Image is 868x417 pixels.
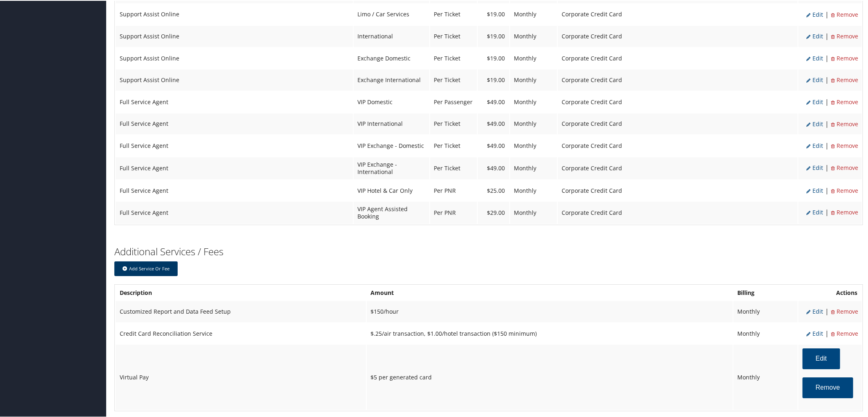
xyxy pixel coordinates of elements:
td: Full Service Agent [116,201,353,223]
span: Remove [831,307,859,314]
span: Per PNR [434,208,456,216]
td: Virtual Pay [116,344,366,409]
td: Full Service Agent [116,179,353,201]
td: $19.00 [478,47,509,68]
span: Per Ticket [434,163,461,171]
span: Remove [831,329,859,337]
span: Edit [807,119,823,127]
td: Corporate Credit Card [558,156,798,178]
td: Monthly [734,300,798,321]
span: Monthly [514,31,537,39]
span: Per Ticket [434,9,461,17]
span: Remove [831,97,859,105]
span: Edit [807,329,823,337]
th: Description [116,285,366,299]
td: VIP Hotel & Car Only [354,179,429,201]
span: Monthly [514,119,537,127]
td: Limo / Car Services [354,3,429,25]
td: $19.00 [478,69,509,90]
span: Remove [831,10,859,18]
td: VIP Exchange - Domestic [354,134,429,156]
td: $49.00 [478,134,509,156]
span: Edit [807,97,823,105]
span: Per Ticket [434,31,461,39]
span: Remove [831,141,859,149]
td: $19.00 [478,25,509,46]
td: Exchange International [354,69,429,90]
button: Add Service or Fee [114,261,178,275]
h2: Additional Services / Fees [114,244,863,258]
th: Amount [367,285,733,299]
td: Corporate Credit Card [558,134,798,156]
span: Edit [807,31,823,39]
button: Remove [803,377,853,397]
span: Remove [831,31,859,39]
td: $49.00 [478,91,509,112]
li: | [823,328,831,338]
span: Edit [807,75,823,83]
span: Per Ticket [434,141,461,149]
td: $49.00 [478,113,509,134]
td: Corporate Credit Card [558,47,798,68]
span: Per Ticket [434,75,461,83]
span: Monthly [514,163,537,171]
td: Corporate Credit Card [558,3,798,25]
span: Monthly [514,186,537,194]
td: Corporate Credit Card [558,179,798,201]
span: Edit [807,141,823,149]
span: Per Ticket [434,54,461,61]
td: Monthly [734,322,798,343]
td: Corporate Credit Card [558,69,798,90]
span: Per Ticket [434,119,461,127]
td: Corporate Credit Card [558,201,798,223]
li: | [823,306,831,316]
td: $.25/air transaction, $1.00/hotel transaction ($150 minimum) [367,322,733,343]
span: Edit [807,207,823,215]
span: Remove [831,186,859,194]
td: Support Assist Online [116,25,353,46]
li: | [823,9,831,19]
td: Support Assist Online [116,3,353,25]
li: | [823,52,831,63]
li: | [823,96,831,107]
td: Credit Card Reconciliation Service [116,322,366,343]
span: Monthly [514,75,537,83]
li: | [823,206,831,217]
td: $29.00 [478,201,509,223]
span: Edit [807,10,823,18]
li: | [823,162,831,172]
span: Remove [831,54,859,61]
td: Full Service Agent [116,91,353,112]
span: Edit [807,163,823,171]
td: $25.00 [478,179,509,201]
li: | [823,140,831,150]
span: Monthly [514,54,537,61]
span: Remove [831,207,859,215]
td: Support Assist Online [116,47,353,68]
span: Edit [807,186,823,194]
li: | [823,74,831,85]
td: Full Service Agent [116,134,353,156]
span: Per Passenger [434,97,473,105]
td: VIP International [354,113,429,134]
li: | [823,30,831,41]
td: $19.00 [478,3,509,25]
td: VIP Agent Assisted Booking [354,201,429,223]
td: Exchange Domestic [354,47,429,68]
span: Remove [831,75,859,83]
span: Remove [831,163,859,171]
td: Customized Report and Data Feed Setup [116,300,366,321]
td: VIP Exchange - International [354,156,429,178]
span: Monthly [514,9,537,17]
td: Corporate Credit Card [558,25,798,46]
td: $5 per generated card [367,344,733,409]
th: Billing [734,285,798,299]
td: $150/hour [367,300,733,321]
span: Remove [831,119,859,127]
td: Corporate Credit Card [558,91,798,112]
td: Full Service Agent [116,113,353,134]
td: Full Service Agent [116,156,353,178]
span: Monthly [514,97,537,105]
th: Actions [799,285,862,299]
td: International [354,25,429,46]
